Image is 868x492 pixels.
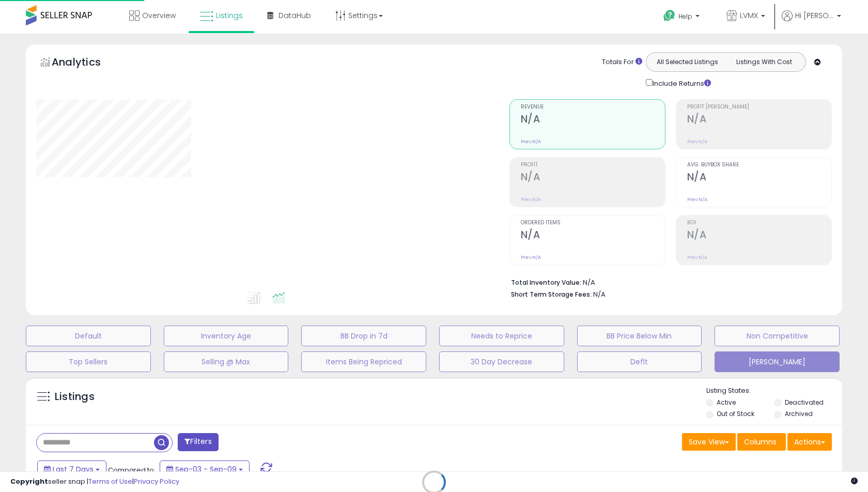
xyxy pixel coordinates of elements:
[602,57,642,67] div: Totals For
[511,290,592,299] b: Short Term Storage Fees:
[521,139,541,145] small: Prev: N/A
[52,55,121,72] h5: Analytics
[521,254,541,260] small: Prev: N/A
[687,220,831,226] span: ROI
[687,113,831,127] h2: N/A
[511,278,581,287] b: Total Inventory Value:
[521,229,665,243] h2: N/A
[577,351,702,372] button: Deflt
[638,77,723,89] div: Include Returns
[687,139,707,145] small: Prev: N/A
[301,351,426,372] button: Items Being Repriced
[521,162,665,168] span: Profit
[715,326,840,346] button: Non Competitive
[795,10,834,21] span: Hi [PERSON_NAME]
[142,10,176,21] span: Overview
[687,254,707,260] small: Prev: N/A
[655,2,710,34] a: Help
[687,104,831,110] span: Profit [PERSON_NAME]
[301,326,426,346] button: BB Drop in 7d
[521,171,665,185] h2: N/A
[10,477,179,487] div: seller snap | |
[725,55,802,69] button: Listings With Cost
[687,171,831,185] h2: N/A
[511,275,824,288] li: N/A
[164,351,289,372] button: Selling @ Max
[278,10,311,21] span: DataHub
[715,351,840,372] button: [PERSON_NAME]
[663,9,676,22] i: Get Help
[649,55,726,69] button: All Selected Listings
[26,326,151,346] button: Default
[521,104,665,110] span: Revenue
[678,12,692,21] span: Help
[439,326,564,346] button: Needs to Reprice
[593,289,606,299] span: N/A
[521,196,541,203] small: Prev: N/A
[26,351,151,372] button: Top Sellers
[439,351,564,372] button: 30 Day Decrease
[687,162,831,168] span: Avg. Buybox Share
[782,10,841,34] a: Hi [PERSON_NAME]
[687,196,707,203] small: Prev: N/A
[164,326,289,346] button: Inventory Age
[521,220,665,226] span: Ordered Items
[740,10,758,21] span: LVMX
[687,229,831,243] h2: N/A
[10,476,48,486] strong: Copyright
[216,10,243,21] span: Listings
[521,113,665,127] h2: N/A
[577,326,702,346] button: BB Price Below Min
